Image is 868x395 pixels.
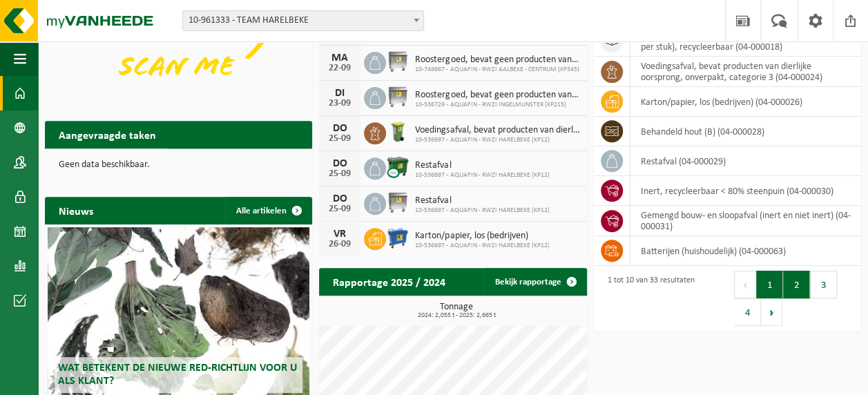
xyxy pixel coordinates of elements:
[415,231,549,242] span: Karton/papier, los (bedrijven)
[326,99,354,108] div: 23-09
[326,52,354,64] div: MA
[386,120,409,144] img: WB-0140-HPE-GN-50
[386,155,409,179] img: WB-1100-CU
[601,269,695,327] div: 1 tot 10 van 33 resultaten
[415,136,579,144] span: 10-536697 - AQUAFIN - RWZI HARELBEKE (KP12)
[326,312,586,319] span: 2024: 2,055 t - 2025: 2,665 t
[386,191,409,214] img: WB-1100-GAL-GY-01
[225,197,311,224] a: Alle artikelen
[45,121,170,148] h2: Aangevraagde taken
[630,117,861,146] td: behandeld hout (B) (04-000028)
[326,158,354,169] div: DO
[630,87,861,117] td: karton/papier, los (bedrijven) (04-000026)
[319,268,459,295] h2: Rapportage 2025 / 2024
[326,302,586,319] h3: Tonnage
[326,193,354,204] div: DO
[182,10,424,31] span: 10-961333 - TEAM HARELBEKE
[415,55,579,66] span: Roostergoed, bevat geen producten van dierlijke oorsprong
[326,134,354,144] div: 25-09
[326,64,354,73] div: 22-09
[484,268,586,296] a: Bekijk rapportage
[783,271,810,298] button: 2
[326,204,354,214] div: 25-09
[734,298,761,326] button: 4
[415,101,579,109] span: 10-536729 - AQUAFIN - RWZI INGELMUNSTER (KP215)
[630,176,861,206] td: inert, recycleerbaar < 80% steenpuin (04-000030)
[59,160,298,170] p: Geen data beschikbaar.
[630,206,861,236] td: gemengd bouw- en sloopafval (inert en niet inert) (04-000031)
[326,88,354,99] div: DI
[630,146,861,176] td: restafval (04-000029)
[326,229,354,240] div: VR
[415,160,549,171] span: Restafval
[58,363,297,387] span: Wat betekent de nieuwe RED-richtlijn voor u als klant?
[326,169,354,179] div: 25-09
[810,271,837,298] button: 3
[630,236,861,266] td: batterijen (huishoudelijk) (04-000063)
[45,197,107,224] h2: Nieuws
[415,171,549,180] span: 10-536697 - AQUAFIN - RWZI HARELBEKE (KP12)
[326,123,354,134] div: DO
[630,57,861,87] td: voedingsafval, bevat producten van dierlijke oorsprong, onverpakt, categorie 3 (04-000024)
[415,195,549,206] span: Restafval
[415,66,579,74] span: 10-749667 - AQUAFIN - RWZI AALBEKE - CENTRUM (KP345)
[415,206,549,215] span: 10-536697 - AQUAFIN - RWZI HARELBEKE (KP12)
[386,50,409,73] img: WB-1100-GAL-GY-01
[386,226,409,249] img: WB-0660-HPE-BE-01
[415,125,579,136] span: Voedingsafval, bevat producten van dierlijke oorsprong, onverpakt, categorie 3
[415,90,579,101] span: Roostergoed, bevat geen producten van dierlijke oorsprong
[326,240,354,249] div: 26-09
[415,242,549,250] span: 10-536697 - AQUAFIN - RWZI HARELBEKE (KP12)
[761,298,782,326] button: Next
[734,271,756,298] button: Previous
[756,271,783,298] button: 1
[386,85,409,108] img: WB-1100-GAL-GY-01
[183,11,423,30] span: 10-961333 - TEAM HARELBEKE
